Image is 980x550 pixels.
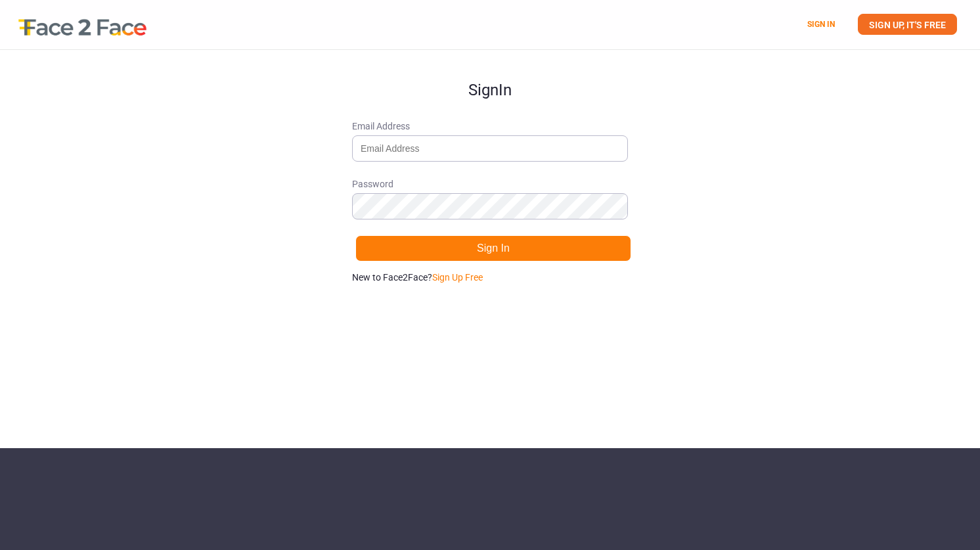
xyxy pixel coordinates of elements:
a: Sign Up Free [432,272,483,283]
a: SIGN UP, IT'S FREE [858,14,957,35]
button: Sign In [355,235,631,262]
span: Password [352,177,628,191]
input: Email Address [352,135,628,162]
span: Email Address [352,120,628,133]
h1: Sign In [352,50,628,99]
a: SIGN IN [807,20,835,29]
input: Password [352,193,628,219]
p: New to Face2Face? [352,271,628,284]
